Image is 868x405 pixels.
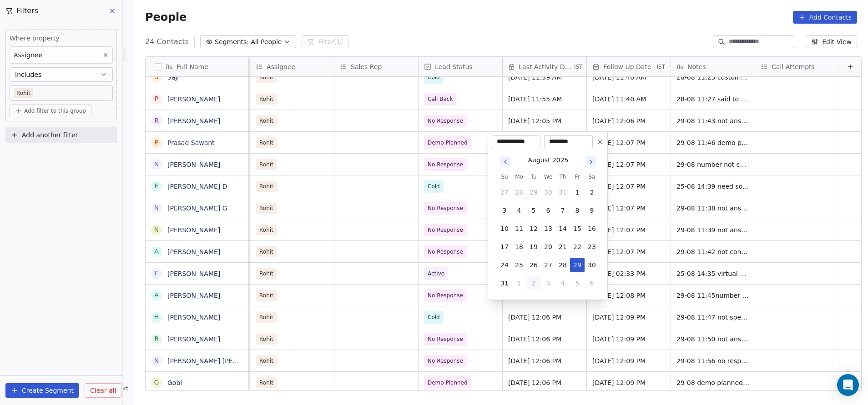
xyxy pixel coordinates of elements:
[497,221,512,236] button: 10
[541,203,555,218] button: 6
[570,172,585,181] th: Friday
[526,185,541,200] button: 29
[526,172,541,181] th: Tuesday
[570,221,585,236] button: 15
[555,172,570,181] th: Thursday
[541,185,555,200] button: 30
[570,240,585,254] button: 22
[555,203,570,218] button: 7
[512,172,526,181] th: Monday
[497,258,512,272] button: 24
[555,185,570,200] button: 31
[585,155,597,168] button: Go to next month
[541,258,555,272] button: 27
[526,203,541,218] button: 5
[585,203,599,218] button: 9
[528,155,568,165] div: August 2025
[585,221,599,236] button: 16
[541,172,555,181] th: Wednesday
[526,221,541,236] button: 12
[555,221,570,236] button: 14
[570,258,585,272] button: 29
[541,221,555,236] button: 13
[497,172,512,181] th: Sunday
[541,240,555,254] button: 20
[585,240,599,254] button: 23
[512,276,526,290] button: 1
[497,203,512,218] button: 3
[555,258,570,272] button: 28
[512,258,526,272] button: 25
[555,276,570,290] button: 4
[497,240,512,254] button: 17
[526,240,541,254] button: 19
[555,240,570,254] button: 21
[541,276,555,290] button: 3
[585,185,599,200] button: 2
[585,172,599,181] th: Saturday
[526,276,541,290] button: 2
[512,240,526,254] button: 18
[512,203,526,218] button: 4
[585,258,599,272] button: 30
[570,276,585,290] button: 5
[512,221,526,236] button: 11
[570,203,585,218] button: 8
[512,185,526,200] button: 28
[526,258,541,272] button: 26
[499,155,512,168] button: Go to previous month
[585,276,599,290] button: 6
[570,185,585,200] button: 1
[497,276,512,290] button: 31
[497,185,512,200] button: 27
